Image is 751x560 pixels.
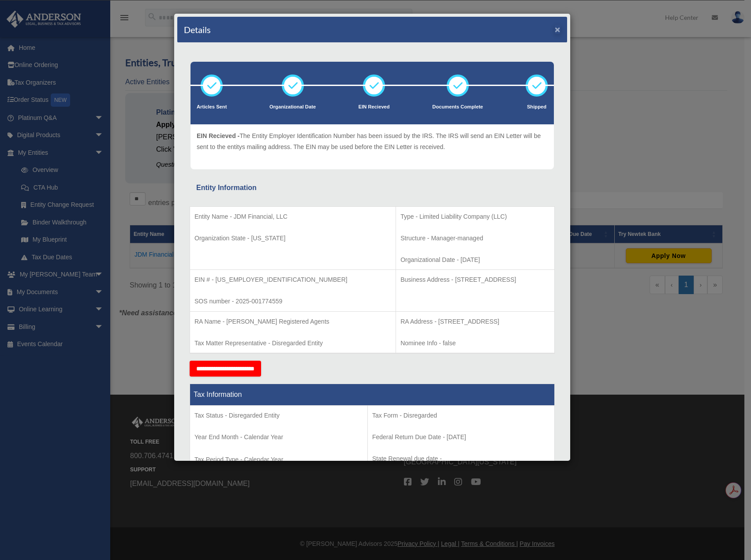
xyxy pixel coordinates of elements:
p: SOS number - 2025-001774559 [194,296,391,307]
p: Organization State - [US_STATE] [194,233,391,244]
p: EIN Recieved [359,103,390,112]
p: Tax Matter Representative - Disregarded Entity [194,338,391,349]
span: EIN Recieved - [197,132,239,139]
p: State Renewal due date - [372,453,550,464]
p: Year End Month - Calendar Year [194,432,363,443]
p: Shipped [526,103,548,112]
p: Nominee Info - false [400,338,550,349]
p: Articles Sent [197,103,227,112]
p: RA Address - [STREET_ADDRESS] [400,316,550,327]
p: Business Address - [STREET_ADDRESS] [400,274,550,285]
p: Structure - Manager-managed [400,233,550,244]
button: × [555,25,560,34]
th: Tax Information [190,384,555,406]
p: Entity Name - JDM Financial, LLC [194,211,391,222]
p: Type - Limited Liability Company (LLC) [400,211,550,222]
p: Organizational Date - [DATE] [400,254,550,265]
p: Tax Form - Disregarded [372,410,550,421]
p: Tax Status - Disregarded Entity [194,410,363,421]
div: Entity Information [196,182,548,194]
p: RA Name - [PERSON_NAME] Registered Agents [194,316,391,327]
p: The Entity Employer Identification Number has been issued by the IRS. The IRS will send an EIN Le... [197,131,548,152]
p: Documents Complete [432,103,483,112]
td: Tax Period Type - Calendar Year [190,406,368,471]
p: Organizational Date [269,103,316,112]
p: EIN # - [US_EMPLOYER_IDENTIFICATION_NUMBER] [194,274,391,285]
h4: Details [184,23,211,36]
p: Federal Return Due Date - [DATE] [372,432,550,443]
